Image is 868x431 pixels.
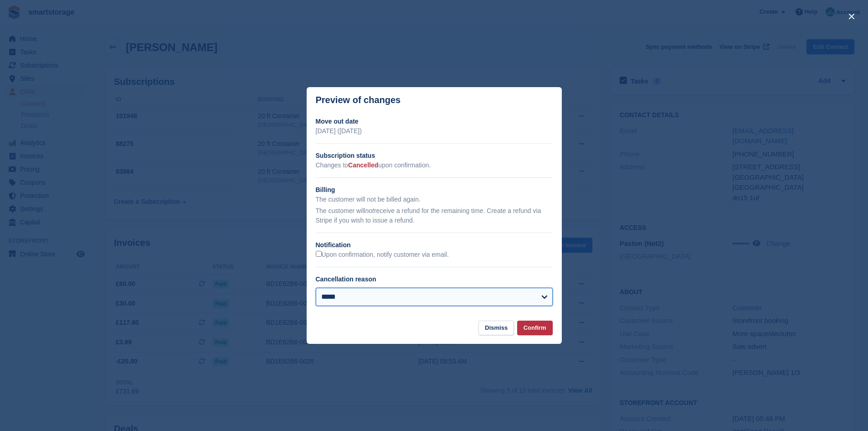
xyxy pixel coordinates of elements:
[316,251,449,259] label: Upon confirmation, notify customer via email.
[316,185,553,195] h2: Billing
[348,161,378,169] span: Cancelled
[478,321,514,336] button: Dismiss
[844,9,859,24] button: close
[316,126,553,136] p: [DATE] ([DATE])
[316,151,553,161] h2: Subscription status
[316,161,553,170] p: Changes to upon confirmation.
[316,240,553,250] h2: Notification
[365,207,374,214] em: not
[316,206,553,225] p: The customer will receive a refund for the remaining time. Create a refund via Stripe if you wish...
[316,117,553,126] h2: Move out date
[316,251,322,257] input: Upon confirmation, notify customer via email.
[316,195,553,204] p: The customer will not be billed again.
[316,275,376,283] label: Cancellation reason
[517,321,553,336] button: Confirm
[316,95,401,105] p: Preview of changes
